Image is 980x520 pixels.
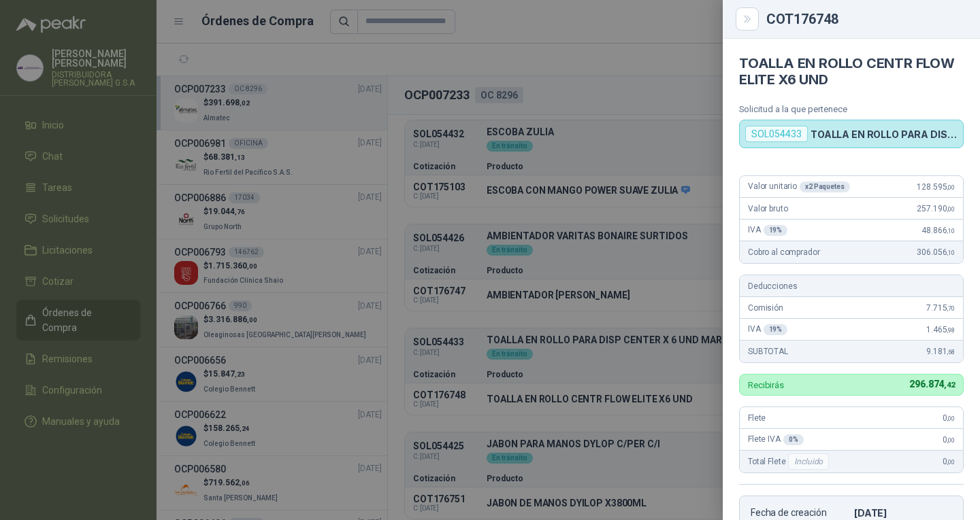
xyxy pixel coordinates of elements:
[748,381,784,389] p: Recibirás
[748,204,787,213] span: Valor bruto
[926,325,955,334] span: 1.465
[748,413,766,423] span: Flete
[748,281,797,291] span: Deducciones
[947,326,955,334] span: ,98
[947,415,955,422] span: ,00
[926,303,955,313] span: 7.715
[947,205,955,213] span: ,00
[943,457,955,466] span: 0
[745,126,808,142] div: SOL054433
[748,453,832,470] span: Total Flete
[947,227,955,235] span: ,10
[909,379,955,389] span: 296.874
[917,182,955,192] span: 128.595
[800,181,850,192] div: x 2 Paquetes
[921,226,955,235] span: 48.866
[748,247,819,257] span: Cobro al comprador
[944,381,955,389] span: ,42
[926,347,955,356] span: 9.181
[854,507,952,519] p: [DATE]
[739,55,964,88] h4: TOALLA EN ROLLO CENTR FLOW ELITE X6 UND
[947,436,955,444] span: ,00
[748,434,804,445] span: Flete IVA
[947,458,955,466] span: ,00
[748,347,788,356] span: SUBTOTAL
[748,225,787,236] span: IVA
[748,303,783,313] span: Comisión
[943,435,955,445] span: 0
[751,507,849,519] p: Fecha de creación
[947,184,955,191] span: ,00
[766,12,964,26] div: COT176748
[739,104,964,114] p: Solicitud a la que pertenece
[943,413,955,423] span: 0
[947,305,955,312] span: ,70
[811,128,958,140] p: TOALLA EN ROLLO PARA DISP CENTER X 6 UND MARCA ELITE
[748,324,787,335] span: IVA
[917,204,955,213] span: 257.190
[947,348,955,356] span: ,68
[788,453,829,470] div: Incluido
[764,225,788,236] div: 19 %
[739,11,755,27] button: Close
[748,181,850,192] span: Valor unitario
[764,324,788,335] div: 19 %
[947,249,955,256] span: ,10
[783,434,804,445] div: 0 %
[917,247,955,257] span: 306.056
